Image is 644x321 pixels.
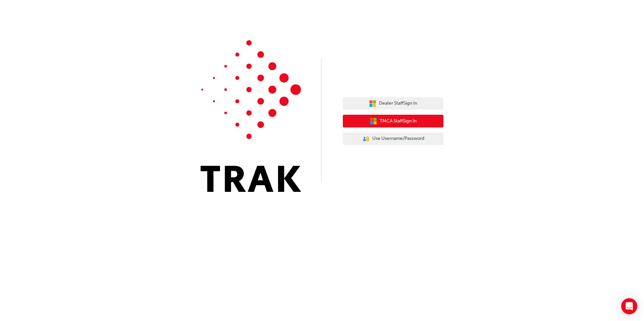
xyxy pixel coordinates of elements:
[343,132,443,145] button: Use Username/Password
[201,40,301,192] img: Trak
[379,100,417,107] span: Dealer Staff Sign In
[343,97,443,110] button: Dealer StaffSign In
[380,117,417,125] span: TMCA Staff Sign In
[621,298,637,314] div: Open Intercom Messenger
[343,115,443,127] button: TMCA StaffSign In
[372,135,424,143] span: Use Username/Password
